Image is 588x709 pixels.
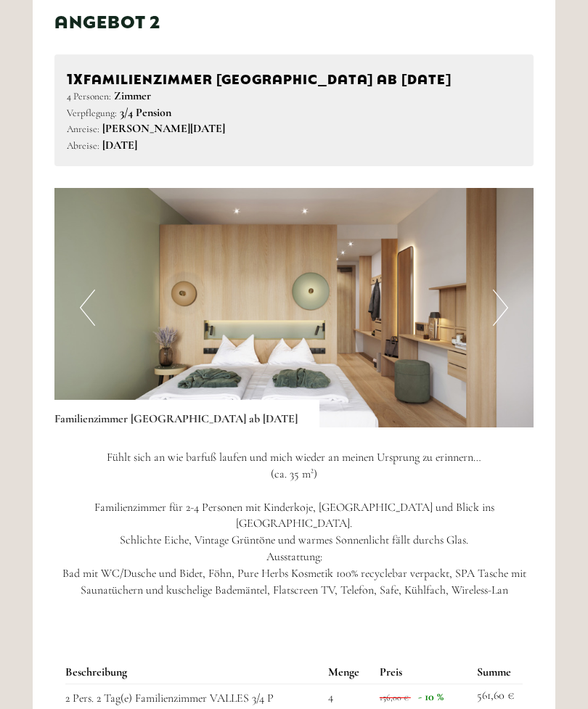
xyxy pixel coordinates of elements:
b: 3/4 Pension [120,105,171,120]
p: Fühlt sich an wie barfuß laufen und mich wieder an meinen Ursprung zu erinnern… (ca. 35 m²) Famil... [54,449,534,599]
th: Beschreibung [65,661,322,684]
small: Verpflegung: [67,107,117,119]
button: Senden [377,376,479,408]
b: 1x [67,67,83,87]
th: Menge [322,661,374,684]
th: Summe [471,661,523,684]
img: image [54,188,534,427]
span: - 10 % [418,689,444,704]
span: 156,00 € [380,692,409,702]
div: [GEOGRAPHIC_DATA] [22,42,206,54]
small: 4 Personen: [67,90,111,102]
div: [DATE] [213,11,266,36]
button: Next [493,290,508,326]
div: Familienzimmer [GEOGRAPHIC_DATA] ab [DATE] [67,67,521,88]
b: [DATE] [102,138,137,152]
div: Guten Tag, wie können wir Ihnen helfen? [11,39,213,83]
small: Anreise: [67,123,99,135]
button: Previous [80,290,95,326]
th: Preis [374,661,471,684]
div: Familienzimmer [GEOGRAPHIC_DATA] ab [DATE] [54,400,319,427]
small: 11:43 [22,70,206,81]
div: Angebot 2 [54,8,160,33]
b: [PERSON_NAME][DATE] [102,121,225,136]
b: Zimmer [114,89,151,103]
small: Abreise: [67,139,99,152]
